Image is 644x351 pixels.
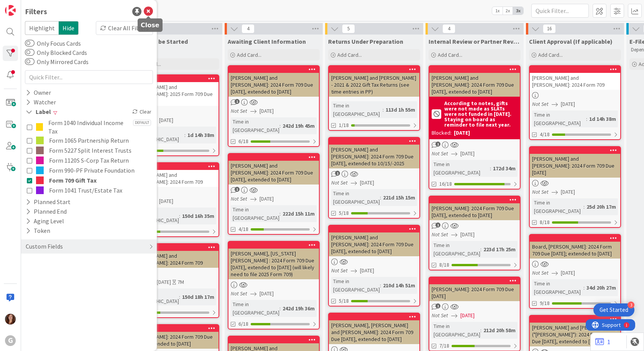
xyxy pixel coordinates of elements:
button: Only Mirrored Cards [25,58,34,66]
div: [PERSON_NAME], [US_STATE][PERSON_NAME] : 2024 Form 709 Due [DATE], extended to [DATE] (will likel... [228,249,319,279]
div: Time in [GEOGRAPHIC_DATA] [532,279,583,296]
span: 6/18 [238,320,248,328]
span: : [383,105,384,114]
button: Form 709 Gift Tax [27,175,151,185]
div: [PERSON_NAME], [US_STATE][PERSON_NAME] : 2024 Form 709 Due [DATE], extended to [DATE] (will likel... [228,242,319,279]
div: [PERSON_NAME]: 2024 Form 709 Due [DATE], extended to [DATE] [429,196,520,220]
div: [PERSON_NAME] and [PERSON_NAME] ("[PERSON_NAME]"): 2024 Form 709 Due [DATE], extended to [DATE] [530,316,620,346]
div: Time in [GEOGRAPHIC_DATA] [432,322,480,339]
div: [PERSON_NAME] and [PERSON_NAME] ("[PERSON_NAME]"): 2024 Form 709 Due [DATE], extended to [DATE] [530,323,620,346]
button: Form 1120S S-Corp Tax Return [27,155,151,165]
div: [PERSON_NAME] and [PERSON_NAME]: 2024 Form 709 Due [DATE], extended to 10/15/-2025 [329,138,419,168]
div: 212d 20h 58m [481,326,517,335]
i: Not Set [231,195,247,202]
span: Form 1040 Individual Income Tax [48,119,125,135]
div: [PERSON_NAME]: 2024 Form 709 Due [DATE], extended to [DATE] [128,332,219,349]
span: 4 [242,24,255,33]
div: [PERSON_NAME]: 2024 Form 709 Due [DATE] [429,277,520,301]
div: 172d 34m [491,164,517,173]
input: Quick Filter... [531,4,589,18]
div: Open Get Started checklist, remaining modules: 3 [593,303,634,316]
div: Planned Start [25,197,71,207]
i: Not Set [331,179,348,186]
div: [PERSON_NAME] and [PERSON_NAME]: 2024 Form 709 Due [DATE], extended to [DATE] [228,161,319,185]
div: 1d 14h 38m [186,131,216,139]
i: Not Set [532,188,549,195]
span: [DATE] [460,150,475,158]
span: 2x [503,7,513,15]
div: Watcher [25,97,57,107]
img: Visit kanbanzone.com [5,5,16,16]
div: Time in [GEOGRAPHIC_DATA] [331,277,380,294]
div: [PERSON_NAME] and [PERSON_NAME]: 2024 Form 709 [128,170,219,187]
div: 34d 20h 27m [585,283,618,292]
div: 242d 19h 36m [281,304,317,313]
span: 7/18 [439,342,449,350]
div: [PERSON_NAME] and [PERSON_NAME]: 2024 Form 709 Due [DATE], extended to [DATE] [329,232,419,256]
span: : [480,245,481,254]
span: : [480,326,481,335]
span: [DATE] [157,278,171,286]
span: : [184,131,186,139]
span: : [279,304,281,313]
div: [PERSON_NAME] and [PERSON_NAME]: 2024 Form 709 Due [DATE] [530,154,620,178]
div: Time in [GEOGRAPHIC_DATA] [231,117,279,134]
div: Clear All Filters [96,21,153,35]
div: G [5,335,16,346]
div: [PERSON_NAME] and [PERSON_NAME]: 2024 Form 709 [128,244,219,268]
div: [PERSON_NAME]: 2024 Form 709 Due [DATE], extended to [DATE] [128,325,219,349]
div: [DATE] [454,129,470,137]
a: [PERSON_NAME] and [PERSON_NAME]: 2024 Form 709 Due [DATE], extended to [DATE]Not Set[DATE]Time in... [328,225,420,307]
div: Custom Fields [25,242,64,251]
a: [PERSON_NAME] and [PERSON_NAME]: 2024 Form 709 Due [DATE], extended to 10/15/-2025Not Set[DATE]Ti... [328,137,420,219]
span: : [380,281,381,290]
span: Form 990-PF Private Foundation [49,165,135,175]
span: Form 709 Gift Tax [49,175,97,185]
i: Not Set [432,150,448,157]
button: Form 5227 Split Interest Trusts [27,145,151,155]
span: Awaiting Client Information [228,38,306,45]
span: [DATE] [561,100,575,108]
span: : [490,164,491,173]
button: Form 990-PF Private Foundation [27,165,151,175]
span: 16/18 [439,180,452,188]
span: Form 1120S S-Corp Tax Return [49,155,129,165]
span: Form 1041 Trust/Estate Tax [49,185,122,195]
i: Not Set [532,101,549,107]
div: 1 [40,3,42,9]
div: Time in [GEOGRAPHIC_DATA] [331,189,380,206]
div: [PERSON_NAME], [PERSON_NAME] and [PERSON_NAME]: 2024 Form 709 Due [DATE], extended to [DATE] [329,320,419,344]
span: : [583,203,585,211]
span: 1 [235,187,240,192]
span: Add Card... [438,51,462,58]
button: Only Focus Cards [25,40,34,47]
span: Returns to be Started [127,38,188,45]
span: 1x [492,7,503,15]
div: [PERSON_NAME] and [PERSON_NAME]: 2025 Form 709 Due [DATE] [128,75,219,106]
a: Board, [PERSON_NAME]: 2024 Form 709 Due [DATE]; extended to [DATE]Not Set[DATE]Time in [GEOGRAPHI... [529,234,621,309]
span: 8/18 [540,218,550,226]
span: : [279,122,281,130]
span: Add Card... [237,51,261,58]
div: Time in [GEOGRAPHIC_DATA] [231,300,279,317]
i: Not Set [231,290,247,297]
span: 1 [335,171,340,176]
span: [DATE] [260,195,274,203]
div: Filters [25,6,47,17]
a: 1 [595,337,610,346]
div: [PERSON_NAME] and [PERSON_NAME] - 2021 & 2022 Gift Tax Returns (see time entries in PP) [329,73,419,97]
div: 113d 1h 55m [384,105,417,114]
i: Not Set [331,267,348,274]
span: Support [16,1,35,10]
div: 150d 16h 35m [180,212,216,220]
span: 6/18 [238,137,248,145]
div: Time in [GEOGRAPHIC_DATA] [130,127,184,143]
div: Time in [GEOGRAPHIC_DATA] [231,205,279,222]
span: 8/18 [439,261,449,269]
a: [PERSON_NAME] and [PERSON_NAME]: 2024 Form 709 Due [DATE]Not Set[DATE]Time in [GEOGRAPHIC_DATA]:2... [529,146,621,228]
span: Returns Under Preparation [328,38,403,45]
div: [PERSON_NAME] and [PERSON_NAME]: 2025 Form 709 Due [DATE] [128,82,219,106]
div: [PERSON_NAME] and [PERSON_NAME]: 2024 Form 709 Due [DATE], extended to 10/15/-2025 [329,145,419,168]
button: Only Blocked Cards [25,49,34,56]
div: [PERSON_NAME] and [PERSON_NAME]: 2024 Form 709 Due [DATE], extended to [DATE] [429,73,520,97]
